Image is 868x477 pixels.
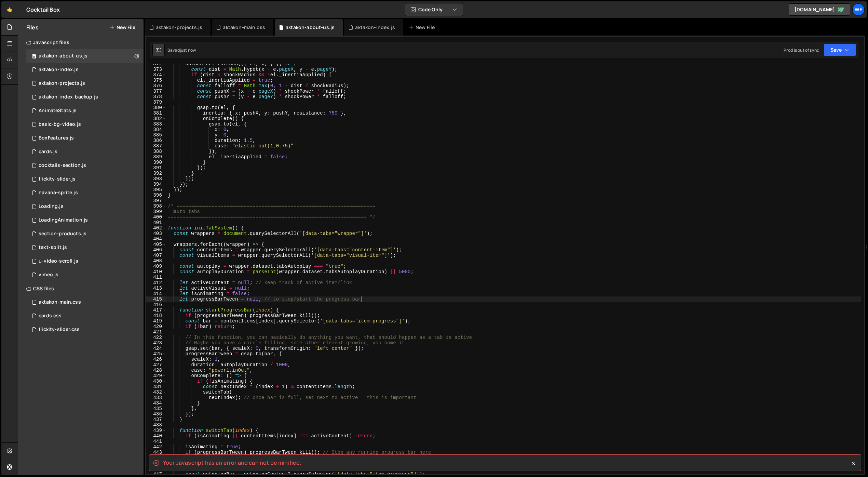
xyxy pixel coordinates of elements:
button: Code Only [405,3,463,16]
div: 402 [146,225,166,231]
div: aktakon-index-backup.js [39,94,98,100]
div: 434 [146,400,166,406]
div: 433 [146,395,166,400]
div: 439 [146,428,166,433]
div: 416 [146,302,166,307]
div: u-video-scroll.js [39,258,78,264]
div: 423 [146,340,166,346]
div: aktakon-index.js [355,24,395,31]
div: aktakon-projects.js [39,80,85,87]
div: 12094/30492.js [26,213,144,227]
div: just now [180,47,196,53]
div: 428 [146,368,166,373]
div: 12094/34884.js [26,200,144,213]
div: 390 [146,160,166,165]
div: AnimateStats.js [39,108,77,114]
a: We [852,3,865,16]
div: 386 [146,138,166,143]
div: 418 [146,313,166,318]
a: 🤙 [1,1,18,18]
div: 389 [146,154,166,160]
div: cards.css [39,313,62,319]
div: 438 [146,422,166,428]
div: Loading.js [39,203,64,210]
div: 435 [146,406,166,411]
div: 445 [146,461,166,466]
div: cards.js [39,149,57,155]
div: 391 [146,165,166,171]
div: 388 [146,149,166,154]
div: 12094/35474.js [26,172,144,186]
div: 405 [146,242,166,247]
div: LoadingAnimation.js [39,217,88,223]
div: 437 [146,417,166,422]
div: 381 [146,110,166,116]
div: aktakon-about-us.js [39,53,87,59]
div: 415 [146,296,166,302]
button: Save [823,44,856,56]
div: 425 [146,351,166,357]
div: havana-sprite.js [39,190,78,196]
div: 387 [146,143,166,149]
spa: Your Javascript has an error and can not be minified. [163,459,301,466]
div: 12094/44389.js [26,77,144,90]
div: section-products.js [39,231,86,237]
div: cocktails-section.js [39,162,86,169]
div: 392 [146,171,166,176]
div: 412 [146,280,166,286]
div: 421 [146,329,166,335]
div: 12094/36058.js [26,118,144,131]
div: 408 [146,258,166,264]
div: 399 [146,209,166,214]
div: 12094/30497.js [26,131,144,145]
div: aktakon-main.css [223,24,265,31]
div: 378 [146,94,166,100]
div: 444 [146,455,166,461]
div: BoxFeatures.js [39,135,74,141]
div: aktakon-index.js [39,67,79,73]
div: New File [409,24,437,31]
div: aktakon-projects.js [156,24,202,31]
div: 376 [146,83,166,89]
a: [DOMAIN_NAME] [789,3,850,16]
div: 384 [146,127,166,132]
div: 404 [146,236,166,242]
div: aktakon-main.css [39,299,81,305]
div: Javascript files [18,36,144,49]
div: 401 [146,220,166,225]
div: 12094/44521.js [26,49,144,63]
button: New File [110,25,135,30]
div: 441 [146,439,166,444]
div: 374 [146,72,166,78]
div: flickity-slider.js [39,176,76,182]
div: text-split.js [39,244,67,251]
div: 12094/34793.js [26,145,144,159]
div: 414 [146,291,166,296]
div: 12094/35475.css [26,323,144,336]
div: 447 [146,472,166,477]
div: 431 [146,384,166,389]
div: 417 [146,307,166,313]
div: 398 [146,203,166,209]
div: 12094/43364.js [26,63,144,77]
div: Prod is out of sync [784,47,819,53]
div: 411 [146,275,166,280]
div: vimeo.js [39,272,58,278]
div: 12094/36060.js [26,159,144,172]
div: 375 [146,78,166,83]
div: 395 [146,187,166,193]
div: 429 [146,373,166,379]
div: 12094/43205.css [26,295,144,309]
span: 0 [32,54,36,59]
div: 12094/30498.js [26,104,144,118]
div: 410 [146,269,166,275]
div: 373 [146,67,166,72]
div: 380 [146,105,166,110]
div: 413 [146,286,166,291]
div: 379 [146,100,166,105]
div: 383 [146,121,166,127]
div: 419 [146,318,166,324]
div: 403 [146,231,166,236]
div: 12094/29507.js [26,268,144,282]
div: 422 [146,335,166,340]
